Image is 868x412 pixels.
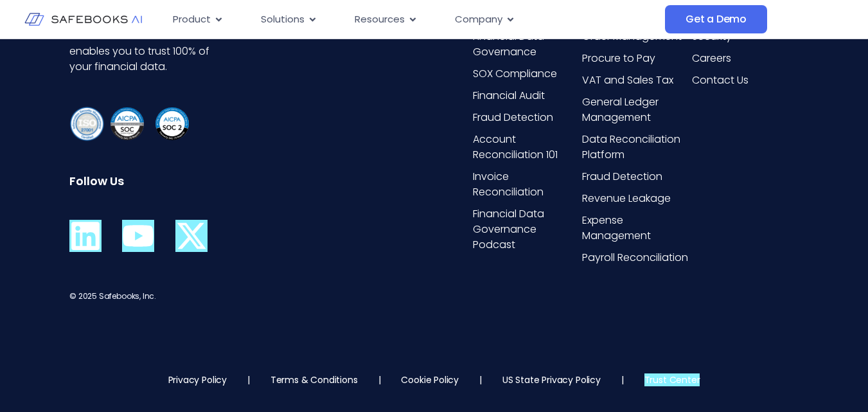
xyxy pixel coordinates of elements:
p: | [378,373,381,386]
span: Company [455,12,502,27]
a: SOX Compliance [473,66,580,82]
a: Invoice Reconciliation [473,169,580,200]
a: Careers [692,51,799,66]
a: Data Reconciliation Platform [582,132,689,163]
a: Terms & Conditions [270,373,358,386]
p: The Financial Data Governance Platform that enables you to trust 100% of your financial data. [69,13,215,75]
span: Solutions [261,12,305,27]
span: Financial Audit [473,88,545,103]
a: US State Privacy Policy [502,373,601,386]
a: Fraud Detection [473,110,580,125]
p: | [247,373,250,386]
span: SOX Compliance [473,66,557,82]
a: Account Reconciliation 101 [473,132,580,163]
a: Payroll Reconciliation [582,250,689,265]
span: VAT and Sales Tax [582,73,673,88]
h6: Follow Us [69,174,215,188]
span: Get a Demo [686,13,747,26]
span: Revenue Leakage [582,191,671,206]
a: General Ledger Management [582,94,689,125]
a: Fraud Detection [582,169,689,184]
span: Careers [692,51,731,66]
a: Trust Center [644,373,700,386]
span: Procure to Pay [582,51,655,66]
nav: Menu [163,7,665,32]
a: Cookie Policy [401,373,459,386]
span: Fraud Detection [473,110,553,125]
a: Financial Data Governance Podcast [473,206,580,253]
a: Get a Demo [665,5,767,33]
a: Revenue Leakage [582,191,689,206]
span: Fraud Detection [582,169,662,184]
a: Procure to Pay [582,51,689,66]
a: Financial Data Governance [473,29,580,60]
span: Payroll Reconciliation [582,250,688,265]
span: Contact Us [692,73,748,88]
a: Financial Audit [473,88,580,103]
a: Contact Us [692,73,799,88]
div: Menu Toggle [163,7,665,32]
span: Resources [355,12,405,27]
p: | [479,373,482,386]
span: © 2025 Safebooks, Inc. [69,291,156,301]
span: Product [173,12,211,27]
a: Privacy Policy [168,373,227,386]
a: Expense Management [582,213,689,244]
p: | [621,373,624,386]
a: VAT and Sales Tax [582,73,689,88]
